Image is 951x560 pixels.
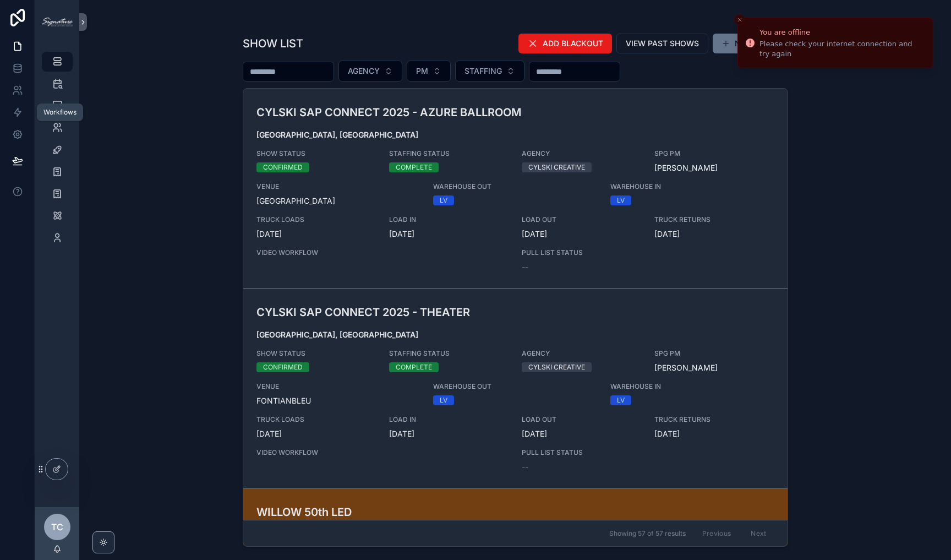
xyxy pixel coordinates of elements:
span: [DATE] [256,428,376,439]
button: Select Button [338,61,402,81]
span: [DATE] [389,428,509,439]
div: You are offline [759,27,924,38]
span: VENUE [256,182,420,191]
div: LV [617,195,625,205]
span: VIDEO WORKFLOW [256,448,509,457]
span: VIEW PAST SHOWS [626,38,699,49]
span: AGENCY [522,149,641,158]
div: LV [440,395,447,405]
span: FONTIANBLEU [256,395,420,406]
span: WAREHOUSE IN [610,182,730,191]
h3: WILLOW 50th LED [256,504,597,520]
span: [DATE] [522,229,641,240]
span: TRUCK LOADS [256,415,376,424]
div: COMPLETE [396,162,432,172]
span: WAREHOUSE IN [610,382,730,391]
span: TRUCK RETURNS [654,215,774,224]
span: [DATE] [256,229,376,240]
span: -- [522,262,528,273]
div: LV [440,195,447,205]
a: CYLSKI SAP CONNECT 2025 - THEATER[GEOGRAPHIC_DATA], [GEOGRAPHIC_DATA]SHOW STATUSCONFIRMEDSTAFFING... [243,288,788,488]
h3: CYLSKI SAP CONNECT 2025 - THEATER [256,304,597,320]
span: TRUCK RETURNS [654,415,774,424]
button: VIEW PAST SHOWS [616,34,708,53]
span: TRUCK LOADS [256,215,376,224]
span: [DATE] [389,229,509,240]
div: Workflows [43,108,76,117]
span: SHOW STATUS [256,349,376,358]
span: [GEOGRAPHIC_DATA] [256,195,420,206]
button: Select Button [455,61,524,81]
span: LOAD OUT [522,215,641,224]
span: PM [416,66,428,77]
a: [PERSON_NAME] [654,362,718,373]
div: CYLSKI CREATIVE [528,162,585,172]
span: PULL LIST STATUS [522,448,641,457]
div: CONFIRMED [263,162,303,172]
button: ADD BLACKOUT [518,34,612,53]
span: [DATE] [522,428,641,439]
strong: [GEOGRAPHIC_DATA], [GEOGRAPHIC_DATA] [256,130,418,139]
img: App logo [42,18,73,26]
button: NEW SHOW [713,34,788,53]
div: scrollable content [35,44,79,262]
div: LV [617,395,625,405]
h3: CYLSKI SAP CONNECT 2025 - AZURE BALLROOM [256,104,597,121]
span: LOAD OUT [522,415,641,424]
span: -- [522,461,528,472]
a: CYLSKI SAP CONNECT 2025 - AZURE BALLROOM[GEOGRAPHIC_DATA], [GEOGRAPHIC_DATA]SHOW STATUSCONFIRMEDS... [243,89,788,288]
div: CYLSKI CREATIVE [528,362,585,372]
button: Select Button [407,61,451,81]
span: [DATE] [654,229,774,240]
span: AGENCY [522,349,641,358]
span: LOAD IN [389,415,509,424]
div: COMPLETE [396,362,432,372]
button: Close toast [734,14,745,25]
span: [DATE] [654,428,774,439]
strong: [GEOGRAPHIC_DATA], [GEOGRAPHIC_DATA] [256,330,418,339]
h1: SHOW LIST [243,36,303,51]
div: Please check your internet connection and try again [759,39,924,59]
span: VENUE [256,382,420,391]
span: STAFFING STATUS [389,149,509,158]
span: AGENCY [348,66,380,77]
span: LOAD IN [389,215,509,224]
span: Showing 57 of 57 results [609,529,686,538]
span: SPG PM [654,149,774,158]
a: [PERSON_NAME] [654,162,718,173]
div: CONFIRMED [263,362,303,372]
span: WAREHOUSE OUT [433,182,597,191]
span: SPG PM [654,349,774,358]
span: ADD BLACKOUT [543,38,603,49]
span: PULL LIST STATUS [522,248,641,257]
span: WAREHOUSE OUT [433,382,597,391]
span: STAFFING [464,66,502,77]
span: SHOW STATUS [256,149,376,158]
span: TC [51,520,63,534]
span: VIDEO WORKFLOW [256,248,509,257]
span: STAFFING STATUS [389,349,509,358]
